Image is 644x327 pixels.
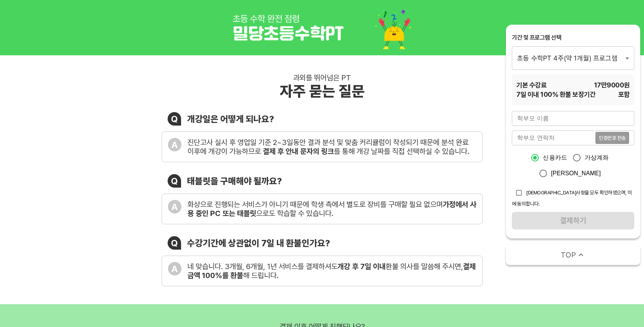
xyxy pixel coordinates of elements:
span: TOP [561,250,576,260]
input: 학부모 연락처를 입력해주세요 [512,130,595,145]
span: [PERSON_NAME] [551,169,601,178]
div: 자주 묻는 질문 [280,82,365,100]
span: 포함 [618,90,630,99]
div: 개강일은 어떻게 되나요? [187,114,274,124]
div: 초등 수학PT 4주(약 1개월) 프로그램 [512,46,634,70]
div: A [168,200,181,213]
input: 학부모 이름을 입력해주세요 [512,111,634,126]
span: 가상계좌 [585,153,609,162]
img: 1 [233,6,412,49]
span: [DEMOGRAPHIC_DATA]사항을 모두 확인하였으며, 이에 동의합니다. [512,189,632,207]
div: 네 맞습니다. 3개월, 6개월, 1년 서비스를 결제하셔도 환불 의사를 말씀해 주시면, 해 드립니다. [187,262,476,280]
div: 진단고사 실시 후 영업일 기준 2~3일동안 결과 분석 및 맞춤 커리큘럼이 작성되기 때문에 분석 완료 이후에 개강이 가능하므로 를 통해 개강 날짜를 직접 선택하실 수 있습니다. [187,138,476,156]
div: A [168,138,181,151]
span: 17만9000 원 [594,80,630,90]
div: 기간 및 프로그램 선택 [512,34,634,42]
span: 신용카드 [543,153,567,162]
div: A [168,262,181,275]
b: 결제금액 100%를 환불 [187,262,476,280]
div: Q [168,174,181,188]
div: 과외를 뛰어넘은 PT [293,73,351,82]
b: 결제 후 안내 문자의 링크 [263,147,334,156]
div: 태블릿을 구매해야 될까요? [187,176,282,186]
b: 개강 후 7일 이내 [337,262,386,271]
button: TOP [506,244,640,265]
div: Q [168,112,181,126]
div: Q [168,236,181,250]
b: 가정에서 사용 중인 PC 또는 태블릿 [187,200,476,218]
span: 7 일 이내 100% 환불 보장기간 [516,90,595,99]
div: 수강기간에 상관없이 7일 내 환불인가요? [187,238,330,249]
div: 화상으로 진행되는 서비스가 아니기 때문에 학생 측에서 별도로 장비를 구매할 필요 없으며 으로도 학습할 수 있습니다. [187,200,476,218]
span: 기본 수강료 [516,80,547,90]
